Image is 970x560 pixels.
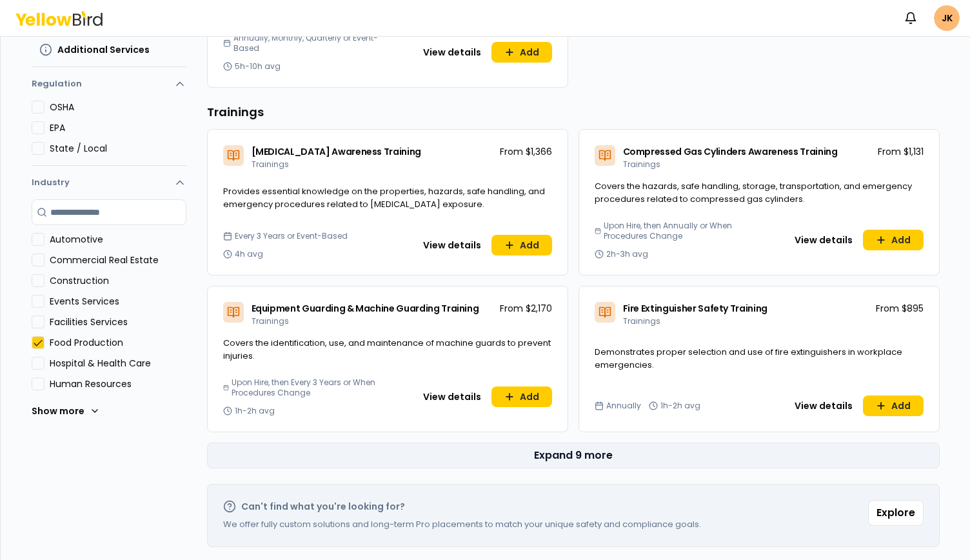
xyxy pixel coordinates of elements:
label: Hospital & Health Care [50,357,186,370]
span: 1h-2h avg [235,406,275,416]
div: Industry [32,199,186,434]
label: Events Services [50,295,186,308]
span: Annually, Monthly, Quarterly or Event-Based [233,33,382,54]
button: View details [415,235,489,255]
span: Trainings [252,159,289,170]
button: Add [863,230,924,250]
span: Upon Hire, then Annually or When Procedures Change [604,221,754,241]
p: We offer fully custom solutions and long-term Pro placements to match your unique safety and comp... [223,518,701,531]
span: Upon Hire, then Every 3 Years or When Procedures Change [232,377,382,398]
button: Add [863,395,924,416]
button: Show more [32,398,100,424]
p: From $1,366 [500,145,552,158]
button: Regulation [32,72,186,101]
label: State / Local [50,142,186,155]
span: 1h-2h avg [660,401,700,411]
button: Additional Services [32,38,186,61]
span: Trainings [252,315,289,326]
label: Human Resources [50,377,186,390]
label: Food Production [50,336,186,349]
span: Equipment Guarding & Machine Guarding Training [252,302,479,315]
span: Covers the hazards, safe handling, storage, transportation, and emergency procedures related to c... [595,180,912,205]
span: Trainings [623,159,660,170]
button: View details [787,395,860,416]
span: Covers the identification, use, and maintenance of machine guards to prevent injuries. [223,337,551,362]
span: 4h avg [235,249,263,259]
button: Add [491,386,552,407]
button: View details [787,230,860,250]
label: OSHA [50,101,186,114]
h3: Trainings [207,103,940,121]
span: 5h-10h avg [235,61,281,72]
label: Facilities Services [50,315,186,328]
span: Additional Services [57,43,150,56]
span: Annually [606,401,641,411]
h2: Can't find what you're looking for? [241,500,405,513]
button: Add [491,42,552,63]
span: JK [934,5,960,31]
p: From $1,131 [878,145,924,158]
label: EPA [50,121,186,134]
button: View details [415,386,489,407]
span: Trainings [623,315,660,326]
div: Regulation [32,101,186,165]
label: Automotive [50,233,186,246]
span: 2h-3h avg [606,249,648,259]
span: Every 3 Years or Event-Based [235,231,348,241]
button: Add [491,235,552,255]
span: Demonstrates proper selection and use of fire extinguishers in workplace emergencies. [595,346,902,371]
span: Compressed Gas Cylinders Awareness Training [623,145,838,158]
button: Expand 9 more [207,443,940,468]
label: Commercial Real Estate [50,254,186,266]
span: Provides essential knowledge on the properties, hazards, safe handling, and emergency procedures ... [223,185,545,210]
button: View details [415,42,489,63]
button: Explore [868,500,924,526]
label: Construction [50,274,186,287]
p: From $2,170 [500,302,552,315]
span: [MEDICAL_DATA] Awareness Training [252,145,421,158]
span: Fire Extinguisher Safety Training [623,302,767,315]
button: Industry [32,166,186,199]
p: From $895 [876,302,924,315]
